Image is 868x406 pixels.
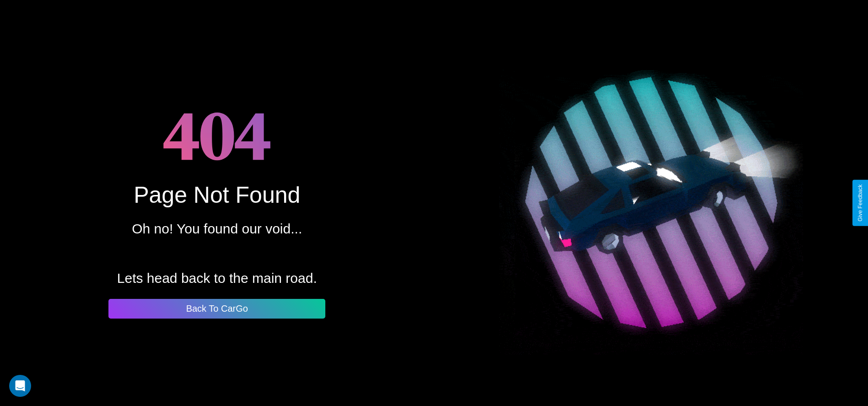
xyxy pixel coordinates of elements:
[857,184,863,222] div: Give Feedback
[134,182,300,208] div: Page Not Found
[499,51,803,355] img: spinning car
[163,88,271,182] h1: 404
[108,299,325,319] button: Back To CarGo
[117,217,317,291] p: Oh no! You found our void... Lets head back to the main road.
[9,375,31,397] div: Open Intercom Messenger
